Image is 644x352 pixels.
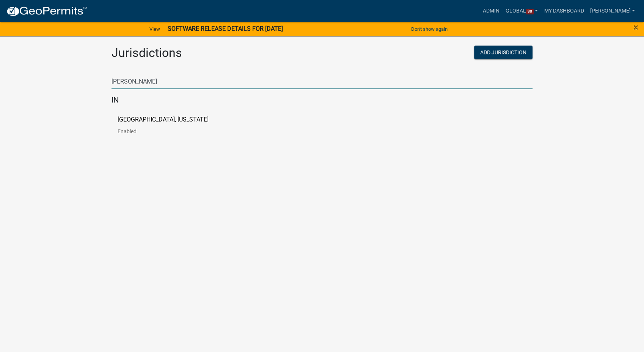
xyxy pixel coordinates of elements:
p: [GEOGRAPHIC_DATA], [US_STATE] [118,117,209,123]
a: [PERSON_NAME] [587,4,638,18]
button: Close [633,23,638,32]
h2: Jurisdictions [112,46,316,60]
span: × [633,22,638,33]
strong: SOFTWARE RELEASE DETAILS FOR [DATE] [168,25,283,32]
button: Add Jurisdiction [474,46,532,59]
h5: IN [112,95,532,104]
a: [GEOGRAPHIC_DATA], [US_STATE]Enabled [118,117,221,140]
p: Enabled [118,129,221,134]
a: Global30 [503,4,541,18]
a: View [146,23,163,35]
button: Don't show again [408,23,451,35]
span: 30 [526,9,534,15]
a: Admin [480,4,503,18]
a: My Dashboard [541,4,587,18]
